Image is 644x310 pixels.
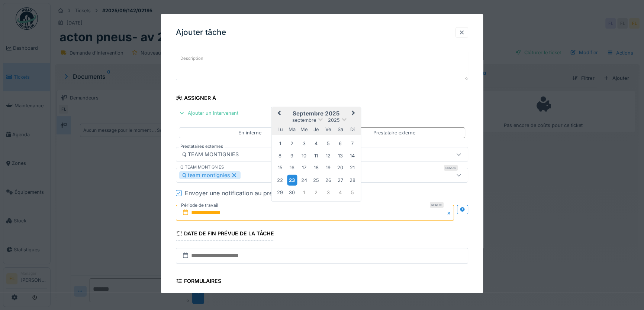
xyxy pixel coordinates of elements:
div: Choose mardi 2 septembre 2025 [287,138,297,149]
div: Formulaires [176,275,221,288]
h3: Ajouter tâche [176,28,226,37]
div: Prestataire externe [373,129,415,136]
div: Choose mardi 9 septembre 2025 [287,150,297,160]
div: jeudi [311,124,321,134]
div: Choose lundi 29 septembre 2025 [275,187,285,198]
button: Close [446,205,454,220]
div: Choose samedi 4 octobre 2025 [335,187,345,198]
div: Choose jeudi 25 septembre 2025 [311,175,321,185]
div: Choose vendredi 5 septembre 2025 [323,138,333,149]
div: En interne [238,129,261,136]
div: Choose mercredi 3 septembre 2025 [299,138,309,149]
div: Choose samedi 20 septembre 2025 [335,163,345,173]
label: Modèles de formulaires [179,292,229,298]
h2: septembre 2025 [271,110,361,117]
div: Q team montignies [179,171,241,179]
div: Choose mardi 23 septembre 2025 [287,174,297,185]
div: Choose jeudi 11 septembre 2025 [311,150,321,160]
div: Q TEAM MONTIGNIES [179,150,242,158]
div: Choose jeudi 18 septembre 2025 [311,163,321,173]
span: 2025 [328,117,340,123]
label: Prestataires externes [179,143,225,149]
div: Choose dimanche 5 octobre 2025 [347,187,357,198]
div: Ajouter un intervenant [176,108,241,118]
div: Assigner à [176,92,216,105]
button: Next Month [348,108,360,120]
label: Q TEAM MONTIGNIES [179,164,225,170]
div: Choose vendredi 3 octobre 2025 [323,187,333,198]
div: Choose samedi 27 septembre 2025 [335,175,345,185]
div: Choose lundi 8 septembre 2025 [275,150,285,160]
div: Choose vendredi 26 septembre 2025 [323,175,333,185]
div: Choose mercredi 17 septembre 2025 [299,163,309,173]
div: Choose dimanche 28 septembre 2025 [347,175,357,185]
div: Choose vendredi 12 septembre 2025 [323,150,333,160]
div: samedi [335,124,345,134]
div: Requis [430,202,444,208]
div: Choose dimanche 14 septembre 2025 [347,150,357,160]
div: Choose jeudi 2 octobre 2025 [311,187,321,198]
label: Période de travail [180,201,219,209]
span: septembre [292,117,316,123]
div: Choose samedi 6 septembre 2025 [335,138,345,149]
div: dimanche [347,124,357,134]
div: Choose lundi 15 septembre 2025 [275,163,285,173]
div: Choose mardi 30 septembre 2025 [287,187,297,198]
div: mercredi [299,124,309,134]
div: Choose vendredi 19 septembre 2025 [323,163,333,173]
div: Month septembre, 2025 [274,137,358,198]
div: Choose jeudi 4 septembre 2025 [311,138,321,149]
div: Choose dimanche 7 septembre 2025 [347,138,357,149]
div: Choose mercredi 24 septembre 2025 [299,175,309,185]
div: Date de fin prévue de la tâche [176,228,274,240]
div: Choose lundi 22 septembre 2025 [275,175,285,185]
button: Previous Month [272,108,284,120]
div: Choose samedi 13 septembre 2025 [335,150,345,160]
div: Choose mardi 16 septembre 2025 [287,163,297,173]
div: Choose mercredi 10 septembre 2025 [299,150,309,160]
div: mardi [287,124,297,134]
div: vendredi [323,124,333,134]
div: lundi [275,124,285,134]
label: Description [179,54,205,63]
div: Choose mercredi 1 octobre 2025 [299,187,309,198]
div: Choose dimanche 21 septembre 2025 [347,163,357,173]
div: Requis [444,164,458,170]
div: Envoyer une notification au prestataire de services [185,188,327,197]
div: Choose lundi 1 septembre 2025 [275,138,285,149]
